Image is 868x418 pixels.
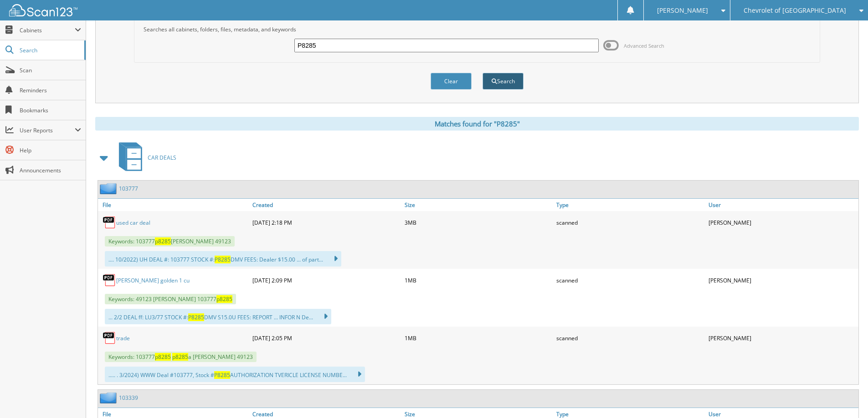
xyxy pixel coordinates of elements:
span: CAR DEALS [148,154,176,161]
a: used car deal [116,219,150,227]
span: Announcements [20,166,81,174]
div: 3MB [402,213,555,232]
span: Keywords: 103777 [PERSON_NAME] 49123 [105,236,235,247]
a: 103339 [119,394,138,402]
a: [PERSON_NAME] golden 1 cu [116,277,190,284]
button: Search [483,73,524,90]
div: Searches all cabinets, folders, files, metadata, and keywords [139,25,815,33]
a: Type [554,199,706,211]
iframe: Chat Widget [822,374,868,418]
span: p8285 [172,353,188,361]
span: User Reports [20,126,75,134]
span: Keywords: 49123 [PERSON_NAME] 103777 [105,294,236,304]
img: PDF.png [103,331,116,345]
div: ..... . 3/2024) WWW Deal #103777, Stock # AUTHORIZATION TVERICLE LICENSE NUMBE... [105,367,365,382]
img: folder2.png [100,392,119,403]
div: [DATE] 2:18 PM [250,213,402,232]
span: Keywords: 103777 a [PERSON_NAME] 49123 [105,352,257,362]
span: p8285 [216,295,232,303]
span: P8285 [215,256,231,263]
img: PDF.png [103,216,116,229]
a: CAR DEALS [113,140,176,176]
a: File [98,199,250,211]
span: p8285 [155,237,171,245]
div: ... 2/2 DEAL ff: LU3/77 STOCK #: DMV S15.0U FEES: REPORT ... INFOR N De... [105,309,331,324]
span: p8285 [155,353,171,361]
button: Clear [431,73,472,90]
img: folder2.png [100,183,119,194]
img: PDF.png [103,273,116,287]
img: scan123-logo-white.svg [9,4,77,16]
a: Size [402,199,555,211]
span: [PERSON_NAME] [657,8,708,13]
span: Scan [20,66,81,74]
a: 103777 [119,185,138,192]
a: trade [116,334,130,342]
div: [DATE] 2:05 PM [250,329,402,347]
a: User [706,199,858,211]
span: P8285 [188,313,204,321]
div: scanned [554,329,706,347]
div: 1MB [402,329,555,347]
div: scanned [554,271,706,289]
div: scanned [554,213,706,232]
div: [PERSON_NAME] [706,271,858,289]
span: Advanced Search [624,42,664,49]
span: Cabinets [20,26,75,34]
div: [PERSON_NAME] [706,213,858,232]
span: Reminders [20,86,81,94]
div: 1MB [402,271,555,289]
span: P8285 [214,371,230,379]
span: Help [20,146,81,154]
div: Matches found for "P8285" [95,117,859,131]
a: Created [250,199,402,211]
div: [PERSON_NAME] [706,329,858,347]
div: [DATE] 2:09 PM [250,271,402,289]
span: Bookmarks [20,106,81,114]
div: .... 10/2022) UH DEAL #: 103777 STOCK #: DMV FEES: Dealer $15.00 ... of part... [105,251,341,267]
span: Search [20,46,80,54]
span: Chevrolet of [GEOGRAPHIC_DATA] [744,8,846,13]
